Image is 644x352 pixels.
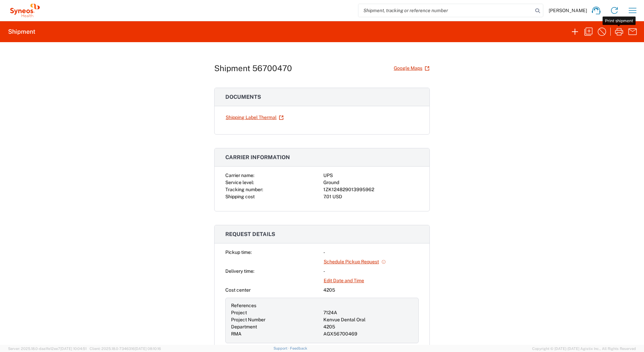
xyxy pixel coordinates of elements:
[323,193,419,200] div: 7.01 USD
[225,154,290,160] span: Carrier information
[231,330,321,338] div: RMA
[225,187,263,192] span: Tracking number:
[323,186,419,193] div: 1ZK124829013995962
[225,231,275,237] span: Request details
[231,309,321,316] div: Project
[323,275,364,287] a: Edit Date and Time
[225,112,284,123] a: Shipping Label Thermal
[290,346,307,350] a: Feedback
[323,316,413,323] div: Kenvue Dental Oral
[225,268,254,274] span: Delivery time:
[323,256,386,268] a: Schedule Pickup Request
[549,7,587,13] span: [PERSON_NAME]
[225,194,255,199] span: Shipping cost
[231,323,321,330] div: Department
[323,249,419,256] div: -
[214,63,292,73] h1: Shipment 56700470
[323,268,419,275] div: -
[273,346,290,350] a: Support
[225,173,254,178] span: Carrier name:
[8,28,35,36] h2: Shipment
[225,250,252,255] span: Pickup time:
[60,347,87,351] span: [DATE] 10:04:51
[358,4,533,17] input: Shipment, tracking or reference number
[225,94,261,100] span: Documents
[225,287,251,293] span: Cost center
[225,180,254,185] span: Service level:
[323,330,413,338] div: AGX56700469
[323,179,419,186] div: Ground
[393,62,430,74] a: Google Maps
[323,172,419,179] div: UPS
[323,323,413,330] div: 4205
[135,347,161,351] span: [DATE] 08:10:16
[231,303,256,308] span: References
[231,316,321,323] div: Project Number
[532,346,636,352] span: Copyright © [DATE]-[DATE] Agistix Inc., All Rights Reserved
[8,347,87,351] span: Server: 2025.18.0-daa1fe12ee7
[90,347,161,351] span: Client: 2025.18.0-7346316
[323,309,413,316] div: 7124A
[323,287,419,294] div: 4205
